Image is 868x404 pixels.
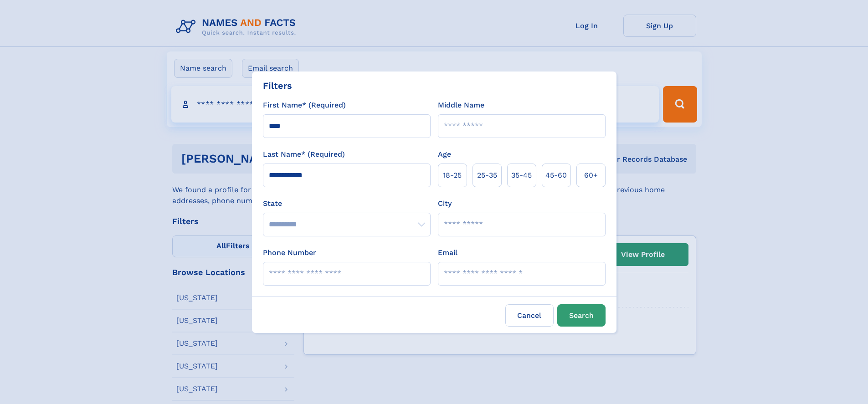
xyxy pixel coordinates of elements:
[263,198,431,209] label: State
[477,170,497,181] span: 25‑35
[545,170,567,181] span: 45‑60
[263,100,346,111] label: First Name* (Required)
[438,198,452,209] label: City
[438,149,451,160] label: Age
[505,304,554,327] label: Cancel
[557,304,606,327] button: Search
[263,149,345,160] label: Last Name* (Required)
[263,247,316,258] label: Phone Number
[584,170,598,181] span: 60+
[443,170,462,181] span: 18‑25
[438,247,457,258] label: Email
[438,100,484,111] label: Middle Name
[511,170,532,181] span: 35‑45
[263,79,292,92] div: Filters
